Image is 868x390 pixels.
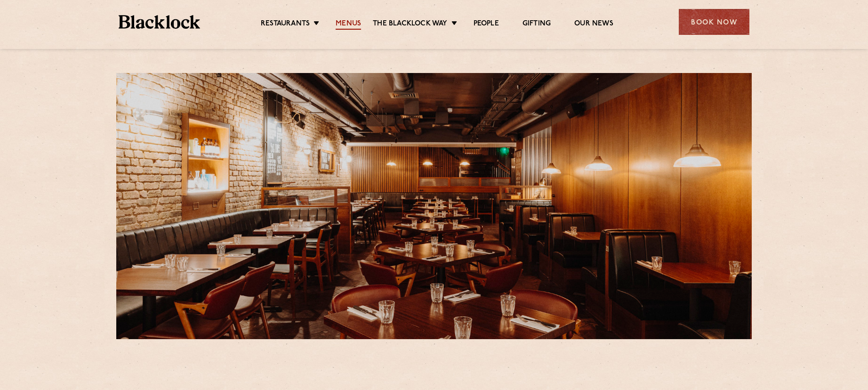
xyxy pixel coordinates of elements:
[336,19,361,30] a: Menus
[679,9,749,35] div: Book Now
[522,19,551,30] a: Gifting
[373,19,447,30] a: The Blacklock Way
[574,19,613,30] a: Our News
[261,19,310,30] a: Restaurants
[119,15,200,29] img: BL_Textured_Logo-footer-cropped.svg
[474,19,499,30] a: People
